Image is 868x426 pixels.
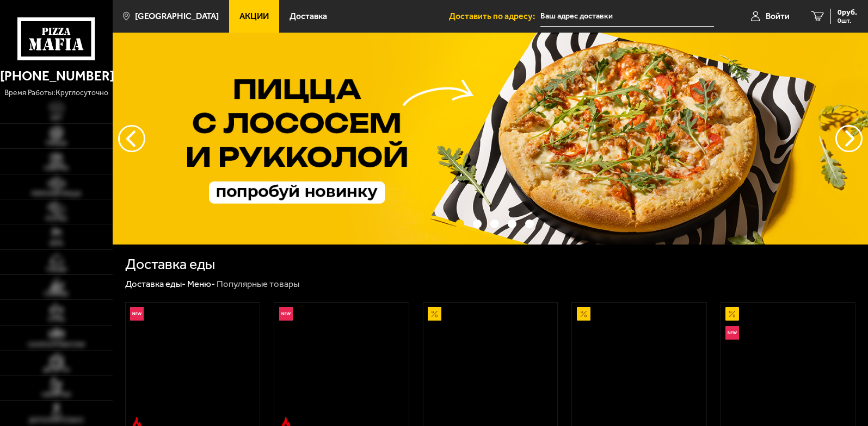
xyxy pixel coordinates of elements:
[428,307,441,321] img: Акционный
[508,220,516,228] button: точки переключения
[766,12,790,21] span: Войти
[135,12,219,21] span: [GEOGRAPHIC_DATA]
[725,326,739,340] img: Новинка
[838,9,857,16] span: 0 руб.
[455,220,464,228] button: точки переключения
[118,125,145,152] button: следующий
[279,307,293,321] img: Новинка
[130,307,144,321] img: Новинка
[490,220,499,228] button: точки переключения
[540,7,714,27] input: Ваш адрес доставки
[725,307,739,321] img: Акционный
[835,125,863,152] button: предыдущий
[239,12,269,21] span: Акции
[449,12,540,21] span: Доставить по адресу:
[473,220,482,228] button: точки переключения
[125,278,186,289] a: Доставка еды-
[290,12,327,21] span: Доставка
[217,278,299,290] div: Популярные товары
[125,257,215,272] h1: Доставка еды
[187,278,215,289] a: Меню-
[838,17,857,24] span: 0 шт.
[525,220,534,228] button: точки переключения
[577,307,590,321] img: Акционный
